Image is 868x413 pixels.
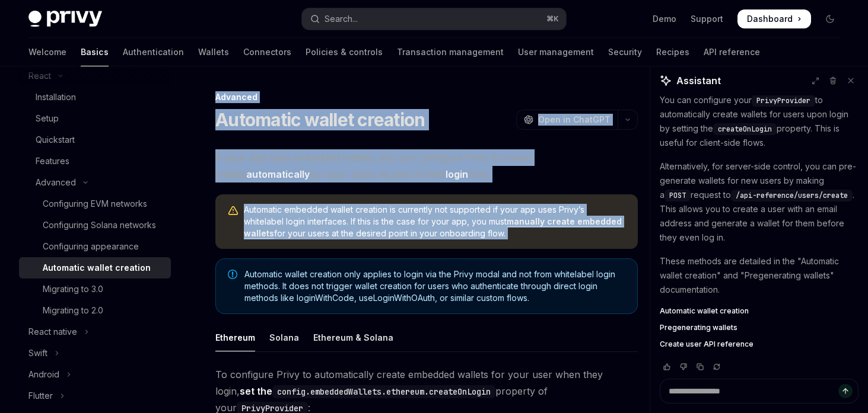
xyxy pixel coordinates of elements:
[516,110,618,130] button: Open in ChatGPT
[246,168,310,180] strong: automatically
[28,367,59,382] div: Android
[660,306,859,316] a: Automatic wallet creation
[36,111,59,126] div: Setup
[28,11,102,27] img: dark logo
[693,361,707,373] button: Copy chat response
[676,73,721,88] span: Assistant
[43,239,139,254] div: Configuring appearance
[81,38,109,66] a: Basics
[446,168,468,180] strong: login
[608,38,642,66] a: Security
[736,191,848,200] span: /api-reference/users/create
[43,303,103,318] div: Migrating to 2.0
[19,193,171,214] a: Configuring EVM networks
[718,124,772,134] span: createOnLogin
[228,270,237,279] svg: Note
[325,12,358,26] div: Search...
[19,257,171,278] a: Automatic wallet creation
[838,384,853,398] button: Send message
[36,175,76,190] div: Advanced
[538,114,611,126] span: Open in ChatGPT
[302,8,566,30] button: Open search
[215,109,425,130] h1: Automatic wallet creation
[19,278,171,300] a: Migrating to 3.0
[660,340,753,349] span: Create user API reference
[660,306,749,316] span: Automatic wallet creation
[43,282,103,296] div: Migrating to 3.0
[19,214,171,236] a: Configuring Solana networks
[710,361,724,373] button: Reload last chat
[660,93,859,150] p: You can configure your to automatically create wallets for users upon login by setting the proper...
[28,389,53,403] div: Flutter
[676,361,691,373] button: Vote that response was not good
[19,342,171,364] button: Toggle Swift section
[244,204,626,239] span: Automatic embedded wallet creation is currently not supported if your app uses Privy’s whitelabel...
[28,346,47,360] div: Swift
[660,361,674,373] button: Vote that response was good
[244,268,625,304] span: Automatic wallet creation only applies to login via the Privy modal and not from whitelabel login...
[19,236,171,257] a: Configuring appearance
[43,197,147,211] div: Configuring EVM networks
[821,9,840,28] button: Toggle dark mode
[660,254,859,297] p: These methods are detailed in the "Automatic wallet creation" and "Pregenerating wallets" documen...
[28,325,77,339] div: React native
[123,38,184,66] a: Authentication
[36,154,69,168] div: Features
[19,364,171,385] button: Toggle Android section
[691,13,723,25] a: Support
[518,38,594,66] a: User management
[198,38,229,66] a: Wallets
[704,38,760,66] a: API reference
[19,108,171,129] a: Setup
[43,261,151,275] div: Automatic wallet creation
[36,133,75,147] div: Quickstart
[19,87,171,108] a: Installation
[660,379,859,404] textarea: Ask a question...
[43,218,156,232] div: Configuring Solana networks
[546,14,559,24] span: ⌘ K
[227,205,239,217] svg: Warning
[660,323,859,332] a: Pregenerating wallets
[243,38,291,66] a: Connectors
[19,321,171,342] button: Toggle React native section
[653,13,676,25] a: Demo
[313,324,393,351] div: Ethereum & Solana
[747,13,793,25] span: Dashboard
[756,96,810,105] span: PrivyProvider
[660,159,859,245] p: Alternatively, for server-side control, you can pre-generate wallets for new users by making a re...
[19,172,171,193] button: Toggle Advanced section
[19,300,171,321] a: Migrating to 2.0
[269,324,299,351] div: Solana
[215,91,638,103] div: Advanced
[28,38,66,66] a: Welcome
[306,38,383,66] a: Policies & controls
[19,129,171,151] a: Quickstart
[215,324,255,351] div: Ethereum
[660,323,737,332] span: Pregenerating wallets
[656,38,689,66] a: Recipes
[215,149,638,183] span: If your app uses embedded wallets, you can configure Privy to create wallets for your users as pa...
[669,191,686,200] span: POST
[19,151,171,172] a: Features
[36,90,76,104] div: Installation
[397,38,504,66] a: Transaction management
[19,385,171,406] button: Toggle Flutter section
[660,340,859,349] a: Create user API reference
[737,9,811,28] a: Dashboard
